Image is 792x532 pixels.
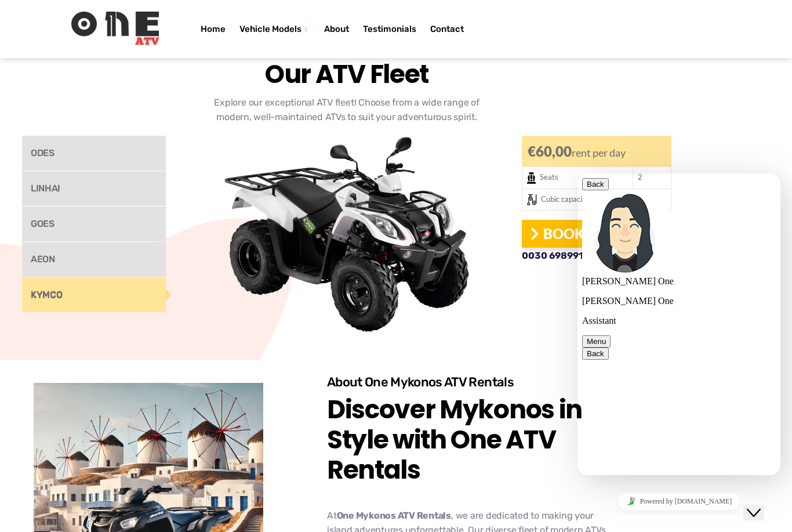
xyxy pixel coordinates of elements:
[522,248,607,263] a: 0030 6989912282
[22,136,166,171] a: ODES
[527,172,536,184] img: Seats
[22,207,166,241] a: GOES
[208,59,486,89] h2: Our ATV Fleet
[194,6,232,52] a: Home
[522,250,607,261] span: 0030 6989912282
[423,6,471,52] a: Contact
[189,136,505,334] img: KYMCO
[22,171,166,206] a: LINHAI
[356,6,423,52] a: Testimonials
[317,6,356,52] a: About
[572,146,626,159] span: rent per day
[522,136,671,167] div: €60,00
[577,173,780,475] iframe: chat widget
[337,510,451,521] strong: One Mykonos ATV Rentals
[577,488,780,515] iframe: chat widget
[232,6,317,52] a: Vehicle Models
[208,95,486,124] p: Explore our exceptional ATV fleet! Choose from a wide range of modern, well-maintained ATVs to su...
[22,242,166,277] a: AEON
[633,167,671,189] td: 2
[522,220,628,248] a: Book Ride
[327,374,619,390] h3: About One Mykonos ATV Rentals
[327,395,619,485] h2: Discover Mykonos in Style with One ATV Rentals
[522,167,632,189] td: Seats
[527,194,537,205] img: Cubic capacity (CC)
[522,189,632,210] td: Cubic capacity (CC)
[743,486,780,520] iframe: chat widget
[22,277,166,312] a: KYMCO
